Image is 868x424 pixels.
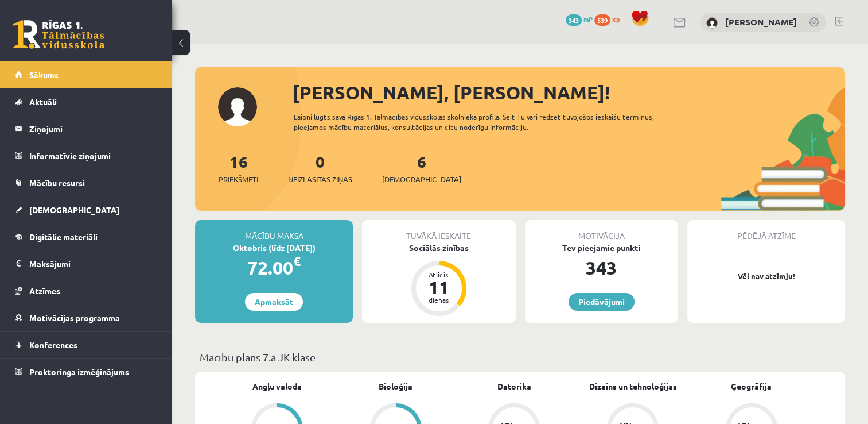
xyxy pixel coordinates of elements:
[422,278,456,296] div: 11
[29,115,158,142] legend: Ziņojumi
[29,178,85,188] span: Mācību resursi
[219,151,258,185] a: 16Priekšmeti
[294,111,684,132] div: Laipni lūgts savā Rīgas 1. Tālmācības vidusskolas skolnieka profilā. Šeit Tu vari redzēt tuvojošo...
[29,97,57,107] span: Aktuāli
[566,14,582,26] span: 343
[29,313,120,323] span: Motivācijas programma
[422,296,456,303] div: dienas
[569,293,635,311] a: Piedāvājumi
[583,14,593,24] span: mP
[693,271,839,282] p: Vēl nav atzīmju!
[687,220,845,242] div: Pēdējā atzīme
[15,277,158,304] a: Atzīmes
[612,14,620,24] span: xp
[362,242,515,254] div: Sociālās zinības
[29,286,60,296] span: Atzīmes
[15,142,158,169] a: Informatīvie ziņojumi
[13,20,104,49] a: Rīgas 1. Tālmācības vidusskola
[594,14,610,26] span: 539
[252,380,302,392] a: Angļu valoda
[566,14,593,24] a: 343 mP
[293,253,301,269] span: €
[497,380,531,392] a: Datorika
[293,79,845,106] div: [PERSON_NAME], [PERSON_NAME]!
[731,380,772,392] a: Ģeogrāfija
[15,88,158,115] a: Aktuāli
[589,380,677,392] a: Dizains un tehnoloģijas
[525,242,678,254] div: Tev pieejamie punkti
[29,250,158,277] legend: Maksājumi
[288,151,352,185] a: 0Neizlasītās ziņas
[29,142,158,169] legend: Informatīvie ziņojumi
[594,14,625,24] a: 539 xp
[422,271,456,278] div: Atlicis
[382,151,461,185] a: 6[DEMOGRAPHIC_DATA]
[362,242,515,318] a: Sociālās zinības Atlicis 11 dienas
[15,250,158,277] a: Maksājumi
[706,17,718,29] img: Paula Ozoliņa
[15,332,158,358] a: Konferences
[29,367,129,377] span: Proktoringa izmēģinājums
[15,61,158,88] a: Sākums
[15,359,158,385] a: Proktoringa izmēģinājums
[200,349,840,365] p: Mācību plāns 7.a JK klase
[382,174,461,185] span: [DEMOGRAPHIC_DATA]
[195,254,353,282] div: 72.00
[525,254,678,282] div: 343
[219,174,258,185] span: Priekšmeti
[15,169,158,196] a: Mācību resursi
[245,293,303,311] a: Apmaksāt
[29,232,98,242] span: Digitālie materiāli
[195,242,353,254] div: Oktobris (līdz [DATE])
[29,340,77,350] span: Konferences
[288,174,352,185] span: Neizlasītās ziņas
[29,205,119,215] span: [DEMOGRAPHIC_DATA]
[15,196,158,223] a: [DEMOGRAPHIC_DATA]
[15,115,158,142] a: Ziņojumi
[29,70,59,80] span: Sākums
[725,16,797,28] a: [PERSON_NAME]
[15,223,158,250] a: Digitālie materiāli
[15,304,158,331] a: Motivācijas programma
[195,220,353,242] div: Mācību maksa
[379,380,412,392] a: Bioloģija
[525,220,678,242] div: Motivācija
[362,220,515,242] div: Tuvākā ieskaite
